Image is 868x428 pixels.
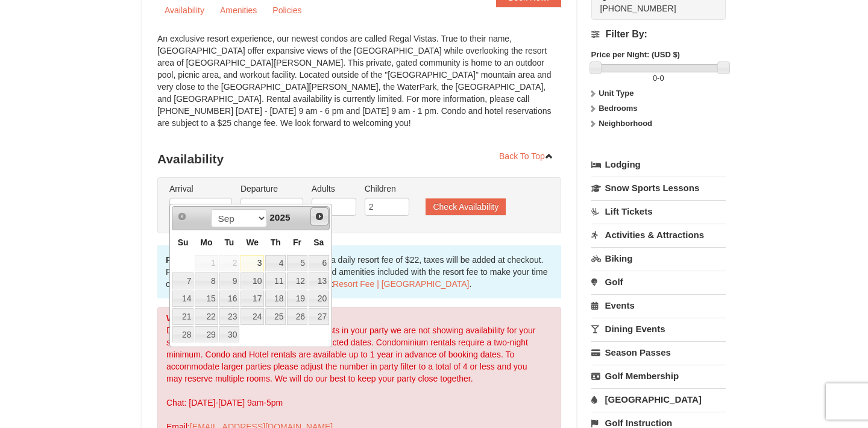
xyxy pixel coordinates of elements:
a: Season Passes [591,341,726,363]
a: Policies [265,1,309,19]
span: Saturday [313,238,324,247]
a: 11 [265,272,286,289]
a: Events [591,294,726,316]
a: 24 [241,308,264,325]
a: 25 [265,308,286,325]
a: 4 [265,255,286,272]
a: 27 [309,308,329,325]
label: Children [365,183,409,195]
span: Tuesday [224,238,234,247]
span: 2 [219,255,240,272]
a: Next [310,207,329,225]
span: 0 [653,74,657,83]
span: Friday [293,238,301,247]
span: 0 [659,74,664,83]
label: - [591,72,726,84]
span: Sunday [178,238,189,247]
a: 3 [241,255,264,272]
a: 29 [195,326,218,343]
a: [GEOGRAPHIC_DATA] [591,388,726,411]
a: 23 [219,308,240,325]
a: 8 [195,272,218,289]
a: 21 [172,308,193,325]
a: Amenities [213,1,264,19]
strong: We are sorry! [166,313,220,323]
span: Prev [177,212,187,221]
span: 1 [195,255,218,272]
h4: Filter By: [591,29,726,40]
a: Prev [174,208,190,225]
a: 17 [241,291,264,307]
a: Dining Events [591,318,726,340]
span: Monday [200,238,212,247]
a: 30 [219,326,240,343]
a: Golf Membership [591,365,726,387]
span: Wednesday [246,238,259,247]
label: Adults [312,183,356,195]
a: 14 [172,291,193,307]
div: An exclusive resort experience, our newest condos are called Regal Vistas. True to their name, [G... [157,33,561,141]
div: the nightly rates below include a daily resort fee of $22, taxes will be added at checkout. For m... [157,245,561,298]
a: 6 [309,255,329,272]
a: Availability [157,1,212,19]
a: Snow Sports Lessons [591,177,726,199]
strong: Unit Type [599,89,634,98]
a: 13 [309,272,329,289]
a: Golf [591,271,726,293]
strong: Neighborhood [599,119,652,128]
a: 26 [287,308,307,325]
a: 28 [172,326,193,343]
a: Lift Tickets [591,200,726,222]
a: Back To Top [491,147,561,165]
a: Biking [591,247,726,269]
a: 5 [287,255,307,272]
a: 22 [195,308,218,325]
span: Thursday [271,238,281,247]
a: Activities & Attractions [591,224,726,246]
h3: Availability [157,147,561,171]
a: 19 [287,291,307,307]
span: 2025 [269,212,290,222]
a: 12 [287,272,307,289]
strong: Please note: [166,255,215,265]
label: Arrival [169,183,232,195]
span: Next [315,212,324,221]
a: 18 [265,291,286,307]
a: 7 [172,272,193,289]
label: Departure [241,183,303,195]
a: 9 [219,272,240,289]
a: 16 [219,291,240,307]
a: Lodging [591,154,726,175]
strong: Bedrooms [599,104,637,113]
a: Resort Fee | [GEOGRAPHIC_DATA] [333,279,469,289]
a: 20 [309,291,329,307]
a: 15 [195,291,218,307]
a: 10 [241,272,264,289]
button: Check Availability [426,198,506,215]
strong: Price per Night: (USD $) [591,50,680,59]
